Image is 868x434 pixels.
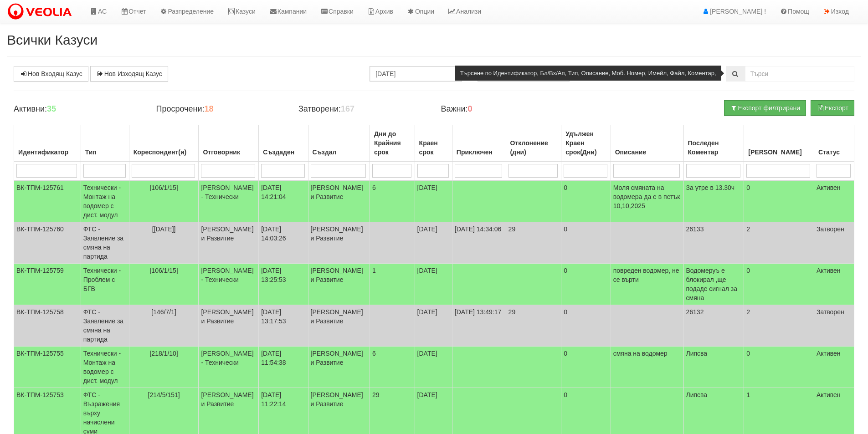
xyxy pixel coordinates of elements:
td: [DATE] [415,305,452,347]
span: 29 [372,391,380,398]
div: Приключен [455,146,503,158]
td: 0 [744,347,814,388]
td: ВК-ТПМ-125761 [14,180,81,222]
td: Активен [814,264,854,305]
td: [PERSON_NAME] и Развитие [308,180,370,222]
span: Липсва [686,350,708,357]
th: Брой Файлове: No sort applied, activate to apply an ascending sort [744,125,814,162]
td: Активен [814,180,854,222]
span: 26133 [686,225,704,233]
h4: Просрочени: [156,105,284,114]
div: Краен срок [417,137,450,158]
div: Кореспондент(и) [132,146,196,158]
td: [DATE] 13:49:17 [452,305,506,347]
td: [DATE] [415,347,452,388]
td: 2 [744,222,814,264]
th: Дни до Крайния срок: No sort applied, activate to apply an ascending sort [370,125,415,162]
td: Технически - Монтаж на водомер с дист. модул [81,347,129,388]
td: [PERSON_NAME] и Развитие [308,305,370,347]
th: Описание: No sort applied, activate to apply an ascending sort [611,125,683,162]
button: Експорт [811,100,854,116]
th: Създаден: No sort applied, activate to apply an ascending sort [259,125,308,162]
td: ФТС - Заявление за смяна на партида [81,222,129,264]
span: 26132 [686,308,704,316]
th: Отговорник: No sort applied, activate to apply an ascending sort [199,125,259,162]
b: 167 [341,104,354,113]
th: Създал: No sort applied, activate to apply an ascending sort [308,125,370,162]
td: [PERSON_NAME] и Развитие [308,222,370,264]
th: Приключен: No sort applied, activate to apply an ascending sort [452,125,506,162]
td: [DATE] 13:25:53 [259,264,308,305]
td: 0 [744,180,814,222]
span: [214/5/151] [148,391,180,398]
td: Технически - Проблем с БГВ [81,264,129,305]
span: [146/7/1] [151,308,176,316]
td: [PERSON_NAME] и Развитие [308,264,370,305]
a: Нов Изходящ Казус [90,66,168,82]
td: ВК-ТПМ-125760 [14,222,81,264]
th: Отклонение (дни): No sort applied, activate to apply an ascending sort [506,125,561,162]
span: За утре в 13.30ч [686,184,735,191]
td: 29 [506,305,561,347]
td: 0 [561,347,611,388]
th: Статус: No sort applied, activate to apply an ascending sort [814,125,854,162]
td: 0 [561,222,611,264]
td: Технически - Монтаж на водомер с дист. модул [81,180,129,222]
div: Идентификатор [16,146,78,158]
td: [PERSON_NAME] - Технически [199,264,259,305]
span: 6 [372,184,376,191]
th: Последен Коментар: No sort applied, activate to apply an ascending sort [683,125,744,162]
h4: Активни: [14,105,142,114]
td: 0 [561,180,611,222]
td: 0 [561,264,611,305]
td: [DATE] 14:03:26 [259,222,308,264]
td: Активен [814,347,854,388]
img: VeoliaLogo.png [7,2,76,21]
span: Водомеруъ е блокирал ,ще подаде сигнал за смяна [686,267,738,301]
td: 29 [506,222,561,264]
td: ВК-ТПМ-125758 [14,305,81,347]
th: Удължен Краен срок(Дни): No sort applied, activate to apply an ascending sort [561,125,611,162]
td: 0 [561,305,611,347]
input: Търсене по Идентификатор, Бл/Вх/Ап, Тип, Описание, Моб. Номер, Имейл, Файл, Коментар, [745,66,854,82]
div: [PERSON_NAME] [746,146,812,158]
a: Нов Входящ Казус [14,66,88,82]
div: Описание [613,146,681,158]
th: Идентификатор: No sort applied, activate to apply an ascending sort [14,125,81,162]
td: ФТС - Заявление за смяна на партида [81,305,129,347]
td: Затворен [814,222,854,264]
td: 0 [744,264,814,305]
span: [[DATE]] [152,225,176,233]
div: Дни до Крайния срок [372,128,412,158]
button: Експорт филтрирани [724,100,806,116]
td: [DATE] 11:54:38 [259,347,308,388]
span: 1 [372,267,376,274]
td: [DATE] 13:17:53 [259,305,308,347]
td: [PERSON_NAME] и Развитие [199,222,259,264]
th: Краен срок: No sort applied, activate to apply an ascending sort [415,125,452,162]
td: ВК-ТПМ-125759 [14,264,81,305]
td: [DATE] 14:34:06 [452,222,506,264]
p: смяна на водомер [613,349,681,358]
span: [218/1/10] [149,350,178,357]
span: Липсва [686,391,708,398]
td: [PERSON_NAME] и Развитие [199,305,259,347]
td: 2 [744,305,814,347]
span: 6 [372,350,376,357]
th: Кореспондент(и): No sort applied, activate to apply an ascending sort [129,125,199,162]
td: [PERSON_NAME] и Развитие [308,347,370,388]
td: [DATE] 14:21:04 [259,180,308,222]
div: Отговорник [201,146,256,158]
td: [DATE] [415,180,452,222]
span: [106/1/15] [149,267,178,274]
p: повреден водомер, не се върти [613,266,681,284]
div: Статус [817,146,852,158]
td: [DATE] [415,264,452,305]
div: Отклонение (дни) [508,137,559,158]
b: 35 [47,104,56,113]
span: [106/1/15] [149,184,178,191]
td: [PERSON_NAME] - Технически [199,180,259,222]
th: Тип: No sort applied, activate to apply an ascending sort [81,125,129,162]
td: [DATE] [415,222,452,264]
td: ВК-ТПМ-125755 [14,347,81,388]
